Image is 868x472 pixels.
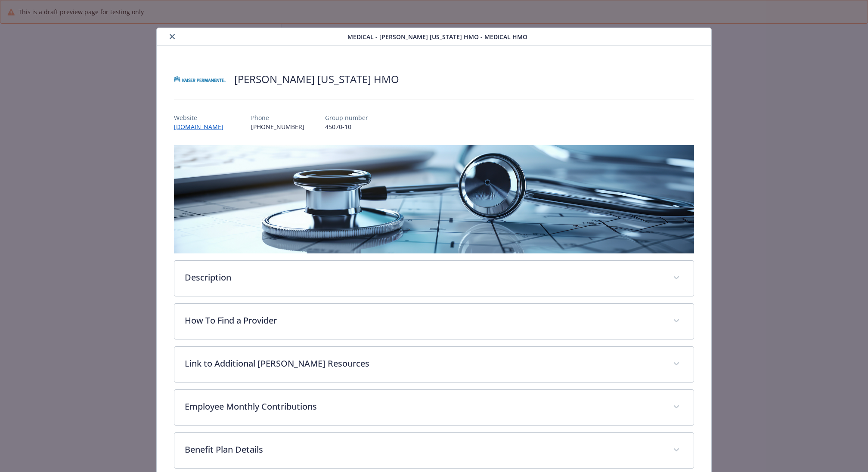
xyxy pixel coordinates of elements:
div: Description [174,261,694,296]
img: banner [174,145,694,253]
div: Employee Monthly Contributions [174,390,694,425]
div: Link to Additional [PERSON_NAME] Resources [174,347,694,382]
button: close [167,31,177,42]
p: Benefit Plan Details [185,443,663,456]
p: Website [174,113,230,122]
p: Employee Monthly Contributions [185,400,663,413]
h2: [PERSON_NAME] [US_STATE] HMO [234,72,399,86]
a: [DOMAIN_NAME] [174,123,230,131]
p: How To Find a Provider [185,314,663,327]
div: How To Find a Provider [174,304,694,339]
p: Description [185,271,663,284]
p: Link to Additional [PERSON_NAME] Resources [185,357,663,370]
p: 45070-10 [325,122,368,131]
span: Medical - [PERSON_NAME] [US_STATE] HMO - Medical HMO [347,32,527,41]
img: Kaiser Permanente of Hawaii [174,66,226,92]
p: Phone [251,113,304,122]
p: [PHONE_NUMBER] [251,122,304,131]
p: Group number [325,113,368,122]
div: Benefit Plan Details [174,433,694,468]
